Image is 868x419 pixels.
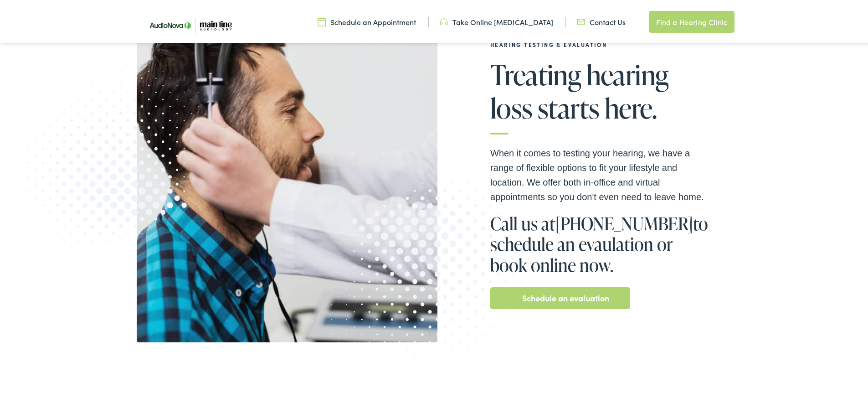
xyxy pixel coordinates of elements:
[490,212,709,274] h1: Call us at to schedule an evaulation or book online now.
[522,289,609,304] a: Schedule an evaluation
[538,91,599,121] span: starts
[649,9,734,31] a: Find a Hearing Clinic
[490,58,581,88] span: Treating
[586,58,669,88] span: hearing
[490,40,709,46] h2: Hearing Testing & Evaluation
[317,157,558,405] img: Bottom portion of a graphic image with a halftone pattern, adding to the site's aesthetic appeal.
[318,15,326,25] img: utility icon
[490,144,709,202] p: When it comes to testing your hearing, we have a range of flexible options to fit your lifestyle ...
[490,91,533,121] span: loss
[318,15,416,25] a: Schedule an Appointment
[555,210,693,233] a: [PHONE_NUMBER]
[440,15,448,25] img: utility icon
[577,15,585,25] img: utility icon
[577,15,626,25] a: Contact Us
[605,91,657,121] span: here.
[440,15,553,25] a: Take Online [MEDICAL_DATA]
